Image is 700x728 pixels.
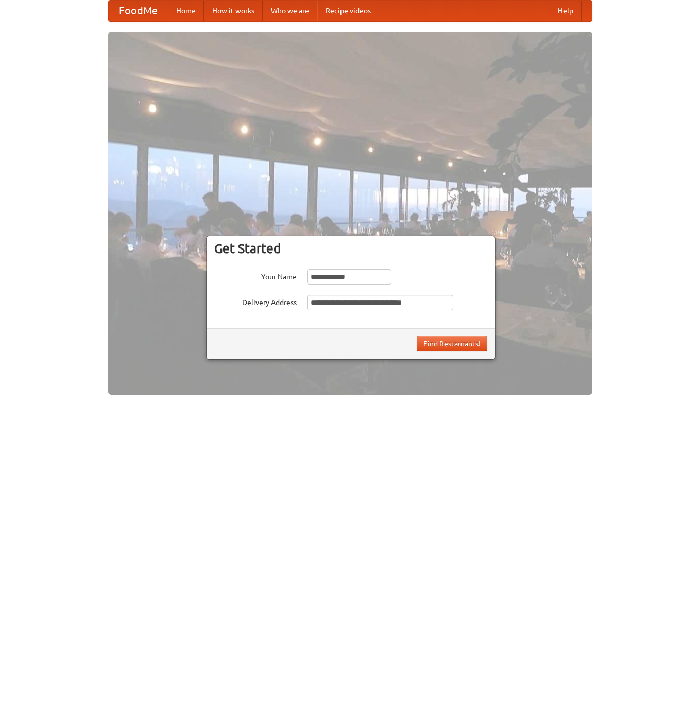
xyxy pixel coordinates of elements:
a: Recipe videos [317,1,379,21]
a: Who we are [263,1,317,21]
a: How it works [204,1,263,21]
h3: Get Started [214,241,487,256]
a: FoodMe [109,1,168,21]
label: Your Name [214,269,297,282]
button: Find Restaurants! [417,336,487,351]
label: Delivery Address [214,295,297,308]
a: Help [550,1,582,21]
a: Home [168,1,204,21]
